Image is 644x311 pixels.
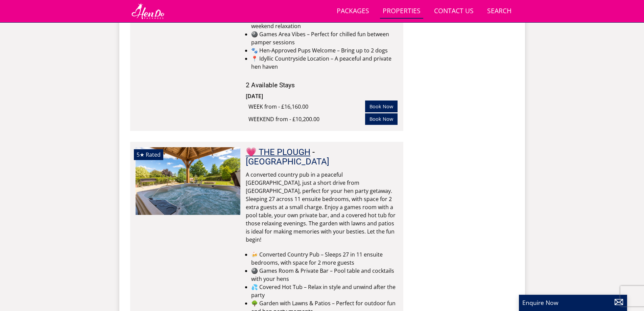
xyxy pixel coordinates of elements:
li: 📍 Idyllic Countryside Location – A peaceful and private hen haven [251,54,398,71]
img: Hen Do Packages [130,3,166,20]
p: A converted country pub in a peaceful [GEOGRAPHIC_DATA], just a short drive from [GEOGRAPHIC_DATA... [246,171,398,244]
div: WEEK from - £16,160.00 [248,103,365,111]
a: [GEOGRAPHIC_DATA] [246,156,329,166]
span: 💗 THE PLOUGH has a 5 star rating under the Quality in Tourism Scheme [137,151,144,158]
a: Search [484,4,514,19]
a: Contact Us [431,4,476,19]
h4: 2 Available Stays [246,82,398,89]
li: 🍻 Converted Country Pub – Sleeps 27 in 11 ensuite bedrooms, with space for 2 more guests [251,250,398,267]
a: Packages [334,4,372,19]
span: Rated [146,151,161,158]
li: 🐾 Hen-Approved Pups Welcome – Bring up to 2 dogs [251,46,398,54]
a: 💗 THE PLOUGH [246,147,310,157]
p: Enquire Now [522,298,624,307]
a: Book Now [365,113,398,125]
li: 🎱 Games Area Vibes – Perfect for chilled fun between pamper sessions [251,30,398,46]
img: open-uri20250321-4642-c6ntx6.original. [136,147,240,215]
div: [DATE] [246,92,337,100]
a: Book Now [365,101,398,112]
a: Properties [380,4,423,19]
li: 💦 Covered Hot Tub – Relax in style and unwind after the party [251,283,398,299]
span: - [246,147,329,166]
a: 5★ Rated [136,147,240,215]
li: 🎱 Games Room & Private Bar – Pool table and cocktails with your hens [251,267,398,283]
div: WEEKEND from - £10,200.00 [248,115,365,123]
